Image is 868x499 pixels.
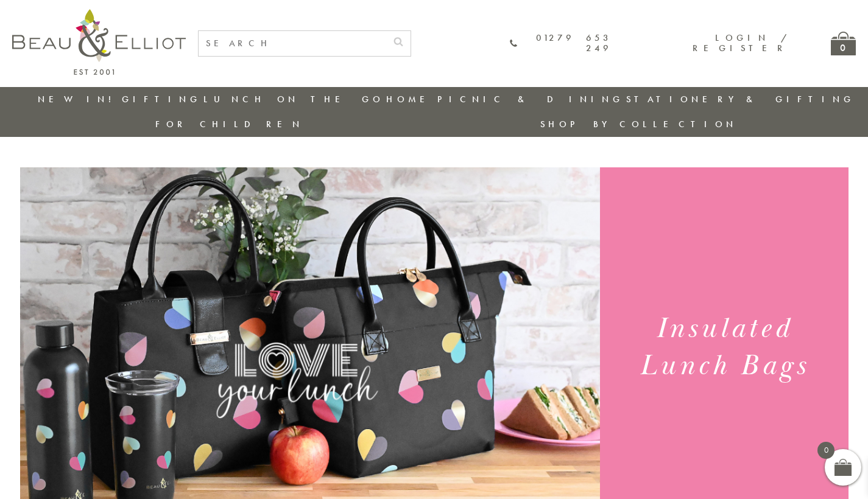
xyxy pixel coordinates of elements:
a: Stationery & Gifting [626,93,855,105]
input: SEARCH [199,31,386,56]
a: For Children [155,118,303,130]
a: Shop by collection [540,118,737,130]
h1: Insulated Lunch Bags [615,310,833,385]
a: Login / Register [693,32,788,54]
a: New in! [38,93,119,105]
a: Picnic & Dining [437,93,624,105]
span: 0 [817,442,834,459]
img: logo [12,9,186,75]
a: Home [386,93,435,105]
a: Gifting [122,93,201,105]
a: 0 [831,32,856,55]
a: Lunch On The Go [203,93,384,105]
a: 01279 653 249 [510,33,612,54]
